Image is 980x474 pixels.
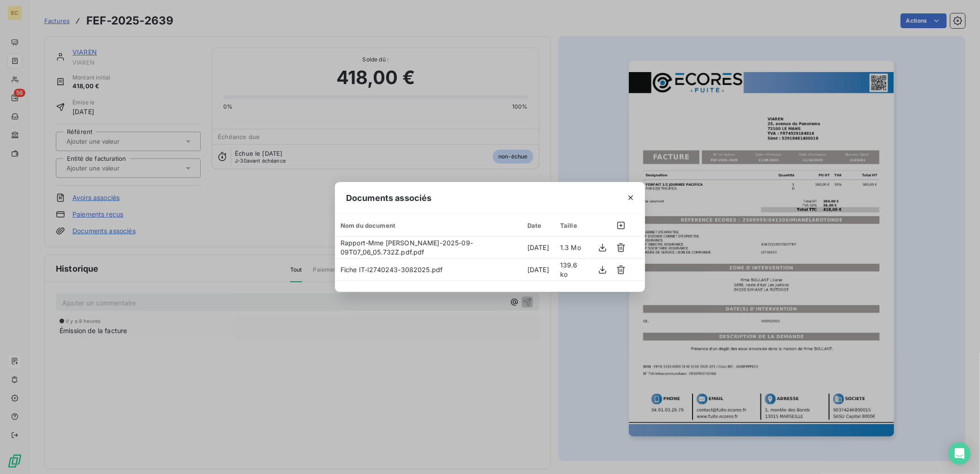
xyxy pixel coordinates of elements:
span: Fiche IT-I2740243-3082025.pdf [341,266,442,273]
div: Taille [560,222,584,229]
div: Open Intercom Messenger [949,443,971,465]
div: Date [527,222,549,229]
span: 139.6 ko [560,261,578,278]
span: [DATE] [527,266,549,273]
span: Documents associés [346,192,432,204]
div: Nom du document [341,222,516,229]
span: [DATE] [527,243,549,251]
span: Rapport-Mme [PERSON_NAME]-2025-09-09T07_06_05.732Z.pdf.pdf [341,239,473,256]
span: 1.3 Mo [560,243,581,251]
